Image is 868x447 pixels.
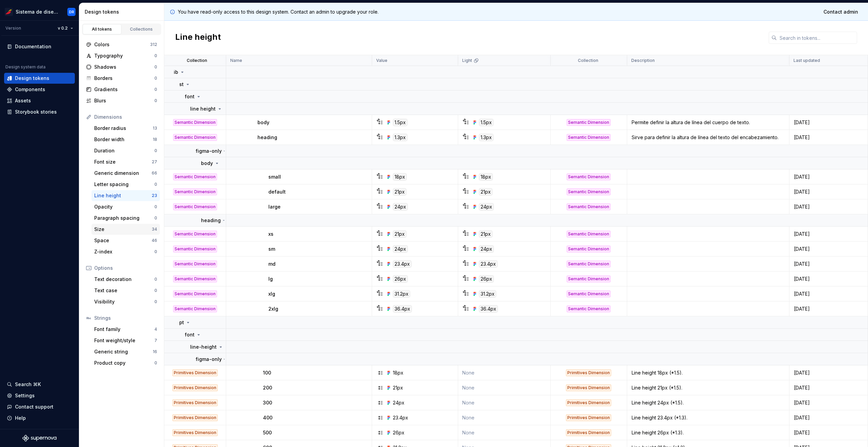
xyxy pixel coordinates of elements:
[5,8,13,16] img: 55604660-494d-44a9-beb2-692398e9940a.png
[94,315,157,321] div: Strings
[4,41,75,52] a: Documentation
[1,4,78,19] button: Sistema de diseño IberiaDR
[628,384,789,391] div: Line height 21px (*1.5).
[83,50,160,61] a: Typography0
[257,119,269,126] p: body
[94,181,154,188] div: Letter spacing
[172,399,218,406] div: Primitives Dimension
[91,358,160,368] a: Product copy0
[790,261,867,267] div: [DATE]
[230,58,242,63] p: Name
[94,226,152,233] div: Size
[4,84,75,95] a: Components
[15,415,26,421] div: Help
[172,384,218,391] div: Primitives Dimension
[631,58,655,63] p: Description
[154,360,157,366] div: 0
[567,291,611,297] div: Semantic Dimension
[190,344,217,350] p: line-height
[458,425,551,440] td: None
[83,95,160,106] a: Blurs0
[91,201,160,212] a: Opacity0
[263,414,272,421] p: 400
[268,261,276,267] p: md
[94,360,154,366] div: Product copy
[790,429,867,436] div: [DATE]
[91,285,160,296] a: Text case0
[173,246,217,252] div: Semantic Dimension
[91,134,160,145] a: Border width18
[15,403,53,410] div: Contact support
[479,305,498,313] div: 36.4px
[175,32,221,44] h2: Line height
[154,204,157,210] div: 0
[479,173,493,181] div: 18px
[185,331,195,338] p: font
[172,429,218,436] div: Primitives Dimension
[154,277,157,282] div: 0
[152,170,157,176] div: 66
[479,245,494,253] div: 24px
[393,429,404,436] div: 26px
[91,324,160,335] a: Font family4
[268,291,275,297] p: xlg
[268,305,278,312] p: 2xlg
[173,276,217,282] div: Semantic Dimension
[566,369,611,376] div: Primitives Dimension
[91,224,160,235] a: Size34
[263,369,271,376] p: 100
[83,39,160,50] a: Colors312
[4,106,75,117] a: Storybook stories
[153,349,157,354] div: 16
[458,410,551,425] td: None
[566,399,611,406] div: Primitives Dimension
[479,203,494,211] div: 24px
[393,230,406,238] div: 21px
[94,215,154,221] div: Paragraph spacing
[263,384,272,391] p: 200
[790,414,867,421] div: [DATE]
[4,73,75,84] a: Design tokens
[268,203,281,210] p: large
[179,81,184,88] p: st
[268,246,275,252] p: sm
[628,119,789,126] div: Permite definir la altura de línea del cuerpo de texto.
[393,260,412,268] div: 23.4px
[578,58,598,63] p: Collection
[91,296,160,307] a: Visibility0
[393,203,408,211] div: 24px
[94,64,154,70] div: Shadows
[91,235,160,246] a: Space46
[567,305,611,312] div: Semantic Dimension
[790,399,867,406] div: [DATE]
[154,148,157,153] div: 0
[479,134,494,141] div: 1.3px
[393,290,410,298] div: 31.2px
[91,246,160,257] a: Z-index0
[393,369,403,376] div: 18px
[790,369,867,376] div: [DATE]
[393,173,407,181] div: 18px
[393,245,408,253] div: 24px
[4,95,75,106] a: Assets
[823,9,858,15] span: Contact admin
[91,213,160,223] a: Paragraph spacing0
[15,109,57,115] div: Storybook stories
[83,73,160,84] a: Borders0
[479,230,493,238] div: 21px
[458,395,551,410] td: None
[790,276,867,282] div: [DATE]
[173,188,217,195] div: Semantic Dimension
[393,275,408,283] div: 26px
[4,379,75,390] button: Search ⌘K
[15,392,35,399] div: Settings
[5,64,46,70] div: Design system data
[567,119,611,126] div: Semantic Dimension
[83,62,160,72] a: Shadows0
[393,188,406,196] div: 21px
[393,305,412,313] div: 36.4px
[173,203,217,210] div: Semantic Dimension
[567,231,611,237] div: Semantic Dimension
[153,137,157,142] div: 18
[172,414,218,421] div: Primitives Dimension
